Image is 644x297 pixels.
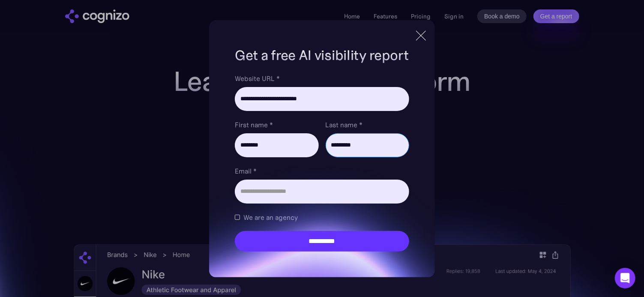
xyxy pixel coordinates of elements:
label: Email * [235,166,409,176]
h1: Get a free AI visibility report [235,46,409,65]
label: First name * [235,120,318,130]
label: Website URL * [235,73,409,84]
div: Open Intercom Messenger [615,268,635,288]
form: Brand Report Form [235,73,409,252]
span: We are an agency [243,212,298,222]
label: Last name * [326,120,409,130]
